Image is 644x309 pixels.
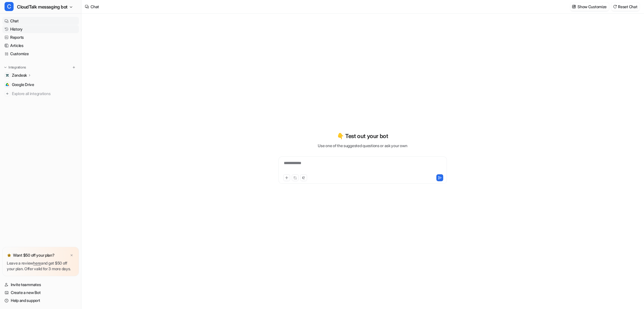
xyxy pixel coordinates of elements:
[613,5,617,9] img: reset
[7,253,11,257] img: star
[2,17,79,25] a: Chat
[578,4,607,10] p: Show Customize
[2,25,79,33] a: History
[12,72,27,78] p: Zendesk
[2,50,79,58] a: Customize
[2,297,79,304] a: Help and support
[13,252,55,258] p: Want $50 off your plan?
[2,289,79,297] a: Create a new Bot
[3,65,7,69] img: expand menu
[572,5,576,9] img: customize
[5,2,14,11] span: C
[12,89,77,98] span: Explore all integrations
[2,42,79,50] a: Articles
[2,90,79,98] a: Explore all integrations
[17,3,68,11] span: CloudTalk messaging bot
[8,65,26,70] p: Integrations
[2,281,79,289] a: Invite teammates
[91,4,99,10] div: Chat
[318,143,407,149] p: Use one of the suggested questions or ask your own
[2,33,79,41] a: Reports
[570,3,609,11] button: Show Customize
[2,65,28,70] button: Integrations
[72,65,76,69] img: menu_add.svg
[337,132,388,140] p: 👇 Test out your bot
[6,74,9,77] img: Zendesk
[611,3,639,11] button: Reset Chat
[7,260,74,272] p: Leave a review and get $50 off your plan. Offer valid for 3 more days.
[33,261,41,265] a: here
[6,83,9,86] img: Google Drive
[2,81,79,89] a: Google DriveGoogle Drive
[12,82,34,87] span: Google Drive
[5,91,10,96] img: explore all integrations
[70,254,73,257] img: x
